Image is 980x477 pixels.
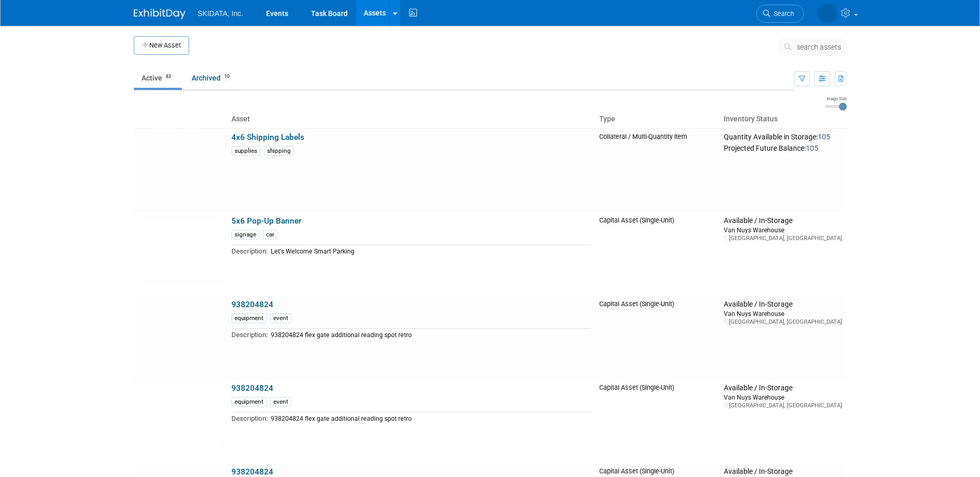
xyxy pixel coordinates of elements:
[231,412,268,424] td: Description:
[817,4,837,23] img: Mary Beth McNair
[134,68,182,88] a: Active83
[818,133,830,141] span: 105
[724,467,842,476] div: Available / In-Storage
[227,110,596,128] th: Asset
[231,329,268,341] td: Description:
[231,467,273,476] a: 938204824
[724,216,842,226] div: Available / In-Storage
[163,73,174,81] span: 83
[806,144,818,152] span: 105
[263,230,277,240] div: car
[724,402,842,409] div: [GEOGRAPHIC_DATA], [GEOGRAPHIC_DATA]
[595,212,720,296] td: Capital Asset (Single-Unit)
[797,43,841,51] span: search assets
[271,331,592,339] div: 938204824 flex gate additional reading spot retro
[779,39,847,55] button: search assets
[724,133,842,142] div: Quantity Available in Storage:
[231,216,301,226] a: 5x6 Pop-Up Banner
[756,5,804,23] a: Search
[231,230,259,240] div: signage
[724,226,842,234] div: Van Nuys Warehouse
[271,248,592,256] div: Let's Welcome Smart Parking
[134,9,185,19] img: ExhibitDay
[221,73,232,81] span: 10
[724,234,842,242] div: [GEOGRAPHIC_DATA], [GEOGRAPHIC_DATA]
[231,397,267,407] div: equipment
[231,133,304,142] a: 4x6 Shipping Labels
[595,128,720,212] td: Collateral / Multi-Quantity Item
[724,384,842,393] div: Available / In-Storage
[724,318,842,326] div: [GEOGRAPHIC_DATA], [GEOGRAPHIC_DATA]
[595,379,720,463] td: Capital Asset (Single-Unit)
[270,313,291,323] div: event
[134,36,189,55] button: New Asset
[264,146,294,156] div: shipping
[825,96,847,102] div: Image Size
[231,300,273,309] a: 938204824
[198,9,243,18] span: SKIDATA, Inc.
[770,10,794,18] span: Search
[231,384,273,393] a: 938204824
[271,415,592,423] div: 938204824 flex gate additional reading spot retro
[270,397,291,407] div: event
[595,110,720,128] th: Type
[724,309,842,318] div: Van Nuys Warehouse
[184,68,240,88] a: Archived10
[231,146,260,156] div: supplies
[724,300,842,309] div: Available / In-Storage
[231,313,267,323] div: equipment
[724,393,842,402] div: Van Nuys Warehouse
[231,245,268,257] td: Description:
[595,296,720,379] td: Capital Asset (Single-Unit)
[724,142,842,153] div: Projected Future Balance:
